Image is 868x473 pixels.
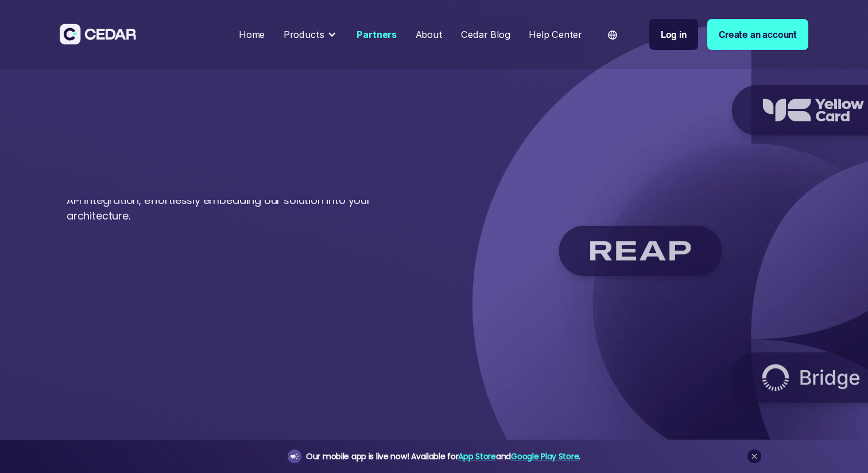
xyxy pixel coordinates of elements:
[608,30,617,40] img: world icon
[284,28,324,41] div: Products
[661,28,687,41] div: Log in
[458,451,495,462] a: App Store
[239,28,265,41] div: Home
[279,22,343,46] div: Products
[410,22,447,47] a: About
[707,19,808,50] a: Create an account
[524,22,587,47] a: Help Center
[529,28,582,41] div: Help Center
[511,451,579,462] a: Google Play Store
[356,28,397,41] div: Partners
[456,22,515,47] a: Cedar Blog
[306,449,580,464] div: Our mobile app is live now! Available for and .
[290,452,299,461] img: announcement
[649,19,698,50] a: Log in
[461,28,510,41] div: Cedar Blog
[416,28,443,41] div: About
[352,22,401,47] a: Partners
[234,22,270,47] a: Home
[67,177,405,224] p: Join Cedar for seamless global payments. Access our platform for API integration, effortlessly em...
